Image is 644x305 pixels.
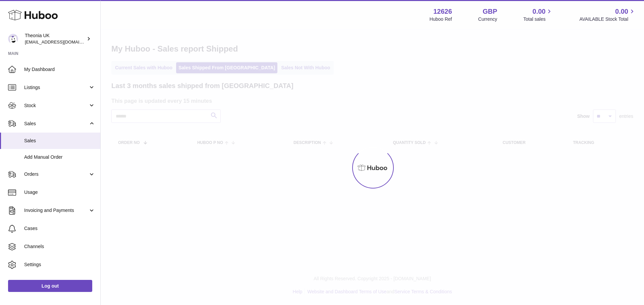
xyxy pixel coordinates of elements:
span: Total sales [523,16,553,22]
span: [EMAIL_ADDRESS][DOMAIN_NAME] [25,39,99,45]
span: Orders [24,171,88,177]
span: 0.00 [533,7,546,16]
span: 0.00 [615,7,628,16]
span: Add Manual Order [24,154,95,160]
span: Channels [24,243,95,250]
a: Log out [8,280,92,292]
span: Cases [24,225,95,232]
span: Invoicing and Payments [24,207,88,214]
span: My Dashboard [24,66,95,73]
div: Huboo Ref [430,16,452,22]
span: Sales [24,138,95,144]
a: 0.00 AVAILABLE Stock Total [579,7,636,22]
span: AVAILABLE Stock Total [579,16,636,22]
span: Usage [24,189,95,196]
img: internalAdmin-12626@internal.huboo.com [8,34,18,44]
a: 0.00 Total sales [523,7,553,22]
strong: GBP [483,7,497,16]
span: Sales [24,121,88,127]
strong: 12626 [433,7,452,16]
span: Settings [24,261,95,268]
div: Currency [478,16,497,22]
span: Listings [24,84,88,91]
span: Stock [24,102,88,109]
div: Theonia UK [25,32,85,45]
